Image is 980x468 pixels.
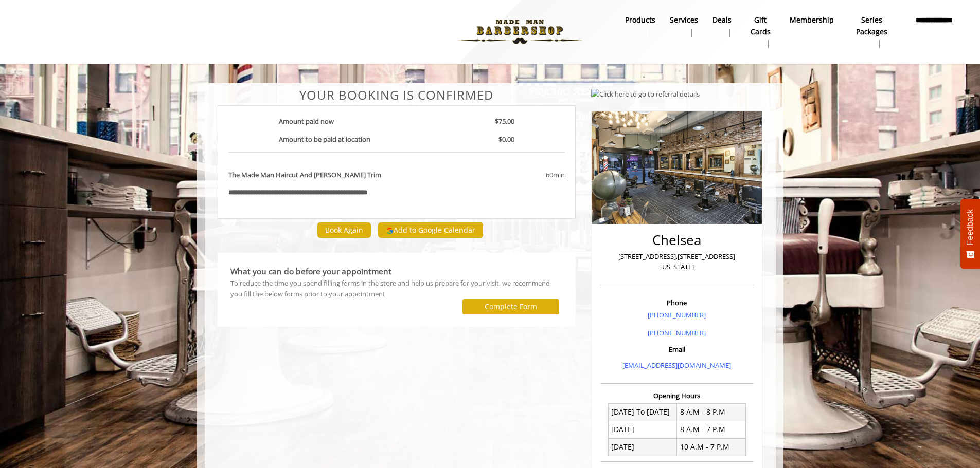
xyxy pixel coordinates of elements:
b: Amount to be paid at location [279,135,370,144]
td: 8 A.M - 8 P.M [677,403,746,421]
button: Feedback - Show survey [960,199,980,269]
center: Your Booking is confirmed [218,88,576,102]
img: Click here to go to referral details [591,89,700,100]
td: [DATE] To [DATE] [608,403,677,421]
b: Membership [790,14,834,26]
h3: Email [603,346,751,353]
b: What you can do before your appointment [230,266,391,277]
b: $75.00 [495,117,514,126]
a: Gift cardsgift cards [739,13,782,51]
div: To reduce the time you spend filling forms in the store and help us prepare for your visit, we re... [230,278,563,299]
a: MembershipMembership [782,13,841,40]
button: Book Again [317,222,371,237]
b: The Made Man Haircut And [PERSON_NAME] Trim [228,170,381,180]
b: Services [670,14,698,26]
b: Series packages [848,14,896,38]
a: DealsDeals [705,13,739,40]
label: Complete Form [485,303,537,311]
span: Feedback [966,209,975,245]
a: [PHONE_NUMBER] [648,328,706,338]
a: Productsproducts [618,13,663,40]
b: Amount paid now [279,117,334,126]
button: Add to Google Calendar [378,222,483,238]
b: Deals [712,14,732,26]
td: 8 A.M - 7 P.M [677,421,746,438]
b: $0.00 [498,135,514,144]
a: [EMAIL_ADDRESS][DOMAIN_NAME] [622,361,731,370]
h2: Chelsea [603,233,751,248]
h3: Phone [603,299,751,306]
a: ServicesServices [663,13,705,40]
h3: Opening Hours [600,392,754,399]
a: [PHONE_NUMBER] [648,310,706,320]
td: [DATE] [608,438,677,456]
b: products [625,14,655,26]
td: [DATE] [608,421,677,438]
p: [STREET_ADDRESS],[STREET_ADDRESS][US_STATE] [603,251,751,273]
td: 10 A.M - 7 P.M [677,438,746,456]
button: Complete Form [462,299,559,314]
img: Made Man Barbershop logo [449,4,591,60]
a: Series packagesSeries packages [841,13,903,51]
b: gift cards [746,14,775,38]
div: 60min [463,170,565,180]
